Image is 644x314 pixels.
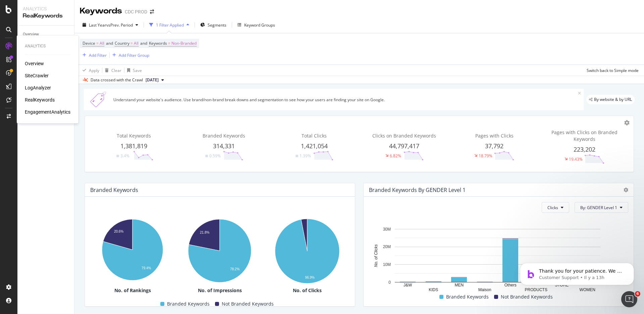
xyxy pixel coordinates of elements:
[369,187,466,193] div: Branded Keywords By GENDER Level 1
[87,91,111,108] img: Xn5yXbTLC6GvtKIoinKAiP4Hm0QJ922KvQwAAAAASUVORK5CYII=
[80,19,141,30] button: Last YearvsPrev. Period
[547,205,558,210] span: Clicks
[383,245,391,249] text: 20M
[265,287,350,294] div: No. of Clicks
[147,19,192,30] button: 1 Filter Applied
[133,68,142,73] div: Save
[369,226,626,292] svg: A chart.
[510,249,644,296] iframe: Intercom notifications message
[89,68,99,73] div: Apply
[446,293,489,301] span: Branded Keywords
[575,202,628,213] button: By: GENDER Level 1
[478,288,491,292] text: Maison
[25,43,70,49] div: Analytics
[504,283,517,288] text: Others
[551,129,618,142] span: Pages with Clicks on Branded Keywords
[574,145,595,153] span: 223,202
[587,68,639,73] div: Switch back to Simple mode
[120,142,147,150] span: 1,381,819
[25,60,44,67] a: Overview
[230,267,239,271] text: 78.2%
[383,262,391,267] text: 10M
[389,142,419,150] span: 44,797,417
[91,77,143,83] div: Data crossed with the Crawl
[7,101,127,125] div: Anne avatarChiara avatarRenaud avatarThank you for your patience. We will try to get back to you ...
[501,293,553,301] span: Not Branded Keywords
[120,153,129,159] div: 3.4%
[130,40,133,46] span: =
[485,142,503,150] span: 37,792
[124,65,142,76] button: Save
[621,291,637,307] iframe: Intercom live chat
[90,187,138,193] div: Branded Keywords
[23,5,69,12] div: Analytics
[479,153,492,159] div: 18.79%
[116,155,119,157] img: Equal
[177,287,262,294] div: No. of Impressions
[100,39,104,48] span: All
[10,168,124,182] button: Trouver une réponse
[106,40,113,46] span: and
[302,132,327,139] span: Total Clicks
[200,230,209,234] text: 21.8%
[28,107,239,112] span: Thank you for your patience. We will try to get back to you as soon as possible.
[374,244,378,267] text: No. of Clicks
[244,22,275,28] div: Keyword Groups
[25,96,55,103] div: RealKeywords
[96,40,99,46] span: =
[113,97,578,103] div: Understand your website's audience. Use brand/non-brand break downs and segmentation to see how y...
[110,51,149,59] button: Add Filter Group
[50,227,84,231] span: Conversations
[80,51,107,59] button: Add Filter
[102,65,121,76] button: Clear
[80,65,99,76] button: Apply
[580,205,617,210] span: By: GENDER Level 1
[404,283,412,288] text: J&W
[390,153,401,159] div: 6.82%
[635,291,640,297] span: 6
[429,288,438,292] text: KIDS
[25,72,49,79] div: SiteCrawler
[265,215,349,287] svg: A chart.
[177,215,261,286] svg: A chart.
[149,40,167,46] span: Keywords
[10,197,124,209] div: Classifying Pages by Purpose
[23,12,69,20] div: RealKeywords
[372,132,436,139] span: Clicks on Branded Keywords
[43,113,68,120] div: • Il y a 13h
[115,11,127,23] div: Fermer
[156,22,184,28] div: 1 Filter Applied
[114,230,123,233] text: 20.6%
[569,156,583,162] div: 19.43%
[119,52,149,58] div: Add Filter Group
[454,283,464,288] text: MEN
[13,59,121,82] p: Comment pouvons-nous vous aider ?
[209,153,221,159] div: 0.59%
[25,84,51,91] a: LogAnalyzer
[90,210,134,237] button: Aide
[10,184,124,197] div: SmartIndex Overview
[301,142,328,150] span: 1,421,054
[90,215,174,284] svg: A chart.
[45,210,89,237] button: Conversations
[586,95,635,104] div: legacy label
[25,109,70,115] a: EngagementAnalytics
[296,155,298,157] img: Equal
[28,113,42,120] div: Botify
[14,199,112,206] div: Classifying Pages by Purpose
[140,40,147,46] span: and
[146,77,159,83] span: 2025 Aug. 15th
[97,11,111,24] img: Profile image for Anne
[134,39,139,48] span: All
[222,300,274,308] span: Not Branded Keywords
[13,13,45,24] img: logo
[300,153,311,159] div: 1.39%
[305,275,314,279] text: 96.9%
[7,129,127,162] div: Poser une questionNotre bot et notre équipe peuvent vous aider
